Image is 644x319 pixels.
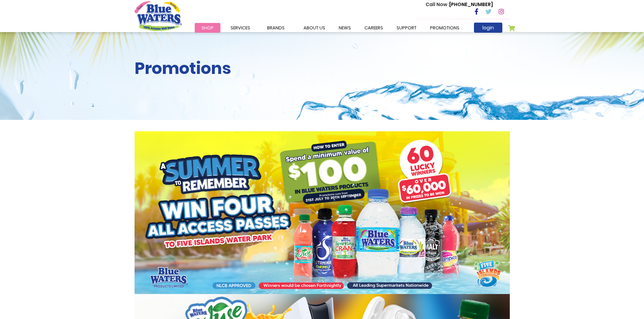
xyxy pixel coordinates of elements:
[201,25,214,31] span: Shop
[390,23,423,33] a: support
[426,1,493,8] p: [PHONE_NUMBER]
[474,23,502,33] a: login
[267,25,285,31] span: Brands
[358,23,390,33] a: careers
[231,25,250,31] span: Services
[332,23,358,33] a: News
[423,23,466,33] a: Promotions
[297,23,332,33] a: about us
[426,1,449,8] span: Call Now :
[135,59,510,78] h2: Promotions
[135,1,182,31] a: store logo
